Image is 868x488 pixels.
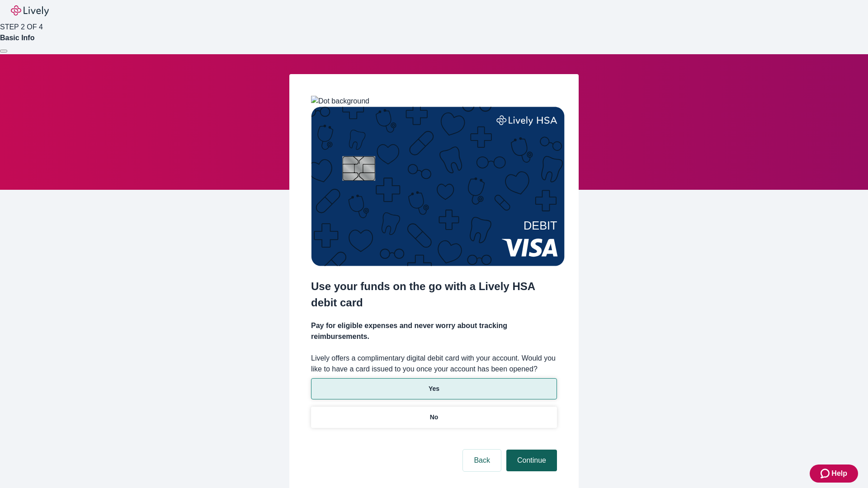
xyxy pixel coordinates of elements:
[311,378,557,399] button: Yes
[311,407,557,428] button: No
[831,468,847,479] span: Help
[429,384,439,394] p: Yes
[506,450,557,471] button: Continue
[821,468,831,479] svg: Zendesk support icon
[810,465,858,483] button: Zendesk support iconHelp
[311,278,557,311] h2: Use your funds on the go with a Lively HSA debit card
[430,413,439,422] p: No
[463,450,501,471] button: Back
[311,107,565,266] img: Debit card
[311,353,557,375] label: Lively offers a complimentary digital debit card with your account. Would you like to have a card...
[311,320,557,342] h4: Pay for eligible expenses and never worry about tracking reimbursements.
[311,96,369,107] img: Dot background
[11,5,49,16] img: Lively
